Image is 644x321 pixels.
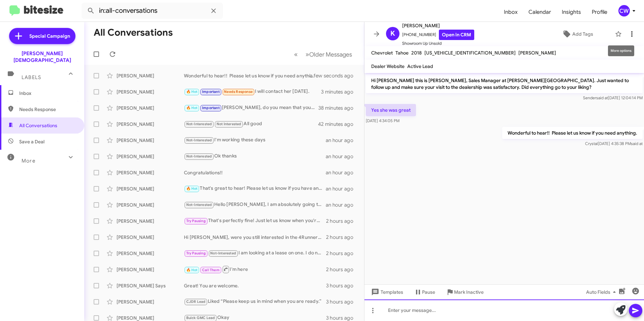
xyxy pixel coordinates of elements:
[618,5,630,16] div: CW
[117,137,184,144] div: [PERSON_NAME]
[326,137,353,144] font: an hour ago
[117,121,184,128] div: [PERSON_NAME]
[586,286,610,298] font: Auto Fields
[631,141,643,146] span: said at
[326,218,353,224] font: 2 hours ago
[186,138,212,142] span: Not-Interested
[318,121,353,128] font: 42 minutes ago
[217,314,229,320] font: Okay
[326,234,353,241] font: 2 hours ago
[222,104,396,110] font: [PERSON_NAME], do you mean that you cannot open the email or just the link?
[366,74,643,93] p: Hi [PERSON_NAME] this is [PERSON_NAME], Sales Manager at [PERSON_NAME][GEOGRAPHIC_DATA]. Just wan...
[186,316,215,320] span: Buick GMC Lead
[186,299,206,304] span: CJDR Lead
[117,298,184,305] div: [PERSON_NAME]
[117,266,184,273] div: [PERSON_NAME]
[230,266,248,273] font: I'm here
[402,40,474,47] span: Showroom Up Unsold
[395,50,409,56] span: Tahoe
[214,201,463,207] font: Hello [PERSON_NAME], I am absolutely going to get back with you! What is your question about the ...
[583,95,608,100] font: Sender
[318,105,353,111] font: 38 minutes ago
[581,286,624,298] button: Auto Fields
[409,286,441,298] button: Pause
[390,28,395,39] span: K
[439,30,474,40] a: Open in CRM
[117,202,184,208] div: [PERSON_NAME]
[117,250,184,257] div: [PERSON_NAME]
[592,7,607,17] font: Profile
[255,88,310,94] font: I will contact her [DATE].
[301,47,356,61] button: Next
[19,138,44,145] span: Save a Deal
[504,7,518,17] font: Inbox
[22,158,35,164] span: More
[294,50,298,59] span: «
[186,122,212,126] span: Not-Interested
[407,63,433,69] span: Active Lead
[326,169,353,176] font: an hour ago
[402,22,474,30] span: [PERSON_NAME]
[186,268,198,272] span: 🔥 Hot
[290,47,302,61] button: Previous
[184,73,318,79] font: Wonderful to hear!! Please let us know if you need anything.
[186,203,212,207] span: Not-Interested
[441,286,489,298] button: Mark Inactive
[186,219,206,223] span: Try Pausing
[117,282,184,289] div: [PERSON_NAME] Says
[523,2,556,22] a: Calendar
[208,298,321,304] font: Liked “Please keep us in mind when you are ready.”
[290,47,356,61] nav: Page navigation example
[22,74,41,80] span: Labels
[117,105,184,111] div: [PERSON_NAME]
[186,106,198,110] span: 🔥 Hot
[321,88,353,95] font: 3 minutes ago
[598,141,631,146] font: [DATE] 4:35:38 PM
[9,28,75,44] a: Special Campaign
[364,286,409,298] button: Templates
[305,50,309,59] span: »
[586,2,613,22] a: Profile
[326,298,353,305] font: 3 hours ago
[411,50,422,56] span: 2018
[454,286,484,298] span: Mark Inactive
[326,185,353,192] font: an hour ago
[422,286,435,298] span: Pause
[371,50,393,56] span: Chevrolet
[214,137,265,143] font: I'm working these days
[82,3,223,19] input: Search
[184,170,223,176] font: Congratulations!!
[202,90,220,94] span: Important
[498,2,523,22] a: Inbox
[556,2,586,22] a: Insights
[543,28,612,40] button: Add Tags
[214,153,237,159] font: Ok thanks
[117,169,184,176] div: [PERSON_NAME]
[94,27,173,38] h1: All Conversations
[217,122,241,126] span: Not Interested
[613,5,637,16] button: CW
[117,153,184,160] div: [PERSON_NAME]
[585,141,598,146] font: Crystal
[381,286,403,298] font: Templates
[518,50,556,56] span: [PERSON_NAME]
[608,95,643,100] font: [DATE] 12:04:14 PM
[326,282,353,289] font: 3 hours ago
[424,50,516,56] span: [US_VEHICLE_IDENTIFICATION_NUMBER]
[117,72,184,79] div: [PERSON_NAME]
[184,283,239,289] font: Great! You are welcome.
[402,32,436,37] font: [PHONE_NUMBER]
[572,28,593,40] span: Add Tags
[19,122,57,129] span: All Conversations
[200,185,363,191] font: That's great to hear! Please let us know if you have any further questions.
[224,90,253,94] span: Needs Response
[562,7,581,17] font: Insights
[366,104,416,116] p: Yes she was great
[208,217,561,223] font: That's perfectly fine! Just let us know when you're ready, and we can assist with buying your veh...
[596,95,608,100] span: said at
[210,251,236,255] span: Not-Interested
[326,266,353,273] font: 2 hours ago
[202,268,220,272] span: Call Them
[117,185,184,192] div: [PERSON_NAME]
[366,118,399,123] font: [DATE] 4:34:05 PM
